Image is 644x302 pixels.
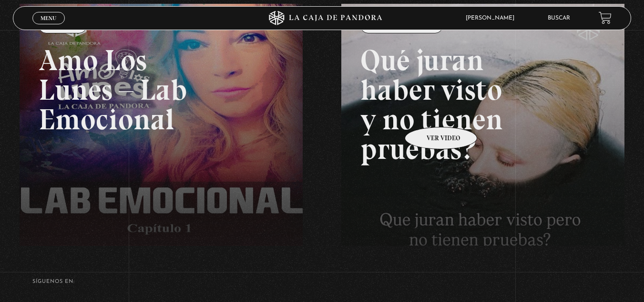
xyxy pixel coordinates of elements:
[599,11,612,24] a: View your shopping cart
[32,279,612,284] h4: SÍguenos en:
[41,15,56,21] span: Menu
[548,15,570,21] a: Buscar
[461,15,524,21] span: [PERSON_NAME]
[37,23,60,30] span: Cerrar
